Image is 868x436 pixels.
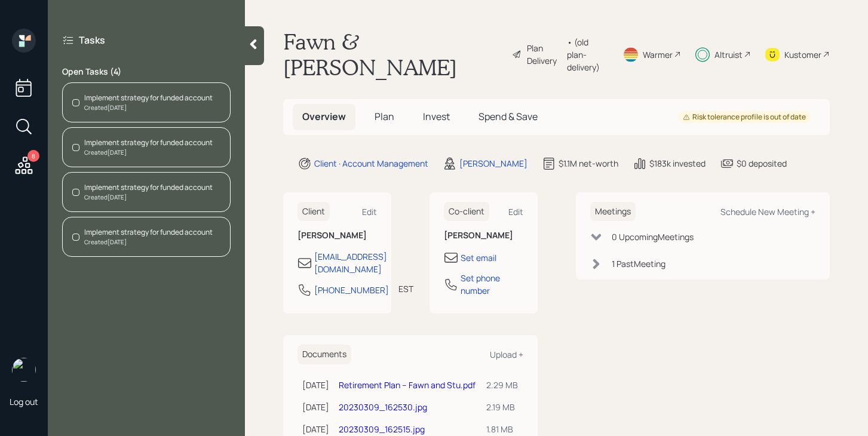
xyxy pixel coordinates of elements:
[339,379,476,391] a: Retirement Plan -- Fawn and Stu.pdf
[84,148,213,157] div: Created [DATE]
[490,349,523,360] div: Upload +
[302,423,329,435] div: [DATE]
[302,401,329,413] div: [DATE]
[27,150,39,162] div: 8
[84,103,213,112] div: Created [DATE]
[62,66,231,78] label: Open Tasks ( 4 )
[314,250,387,275] div: [EMAIL_ADDRESS][DOMAIN_NAME]
[375,110,394,123] span: Plan
[590,202,636,222] h6: Meetings
[649,157,706,170] div: $183k invested
[527,42,561,67] div: Plan Delivery
[84,238,213,247] div: Created [DATE]
[612,257,665,270] div: 1 Past Meeting
[84,227,213,238] div: Implement strategy for funded account
[283,29,502,80] h1: Fawn & [PERSON_NAME]
[12,358,36,382] img: michael-russo-headshot.png
[314,284,389,296] div: [PHONE_NUMBER]
[339,423,425,435] a: 20230309_162515.jpg
[302,110,346,123] span: Overview
[84,193,213,202] div: Created [DATE]
[559,157,618,170] div: $1.1M net-worth
[714,48,743,61] div: Altruist
[314,157,428,170] div: Client · Account Management
[297,345,351,364] h6: Documents
[398,283,413,295] div: EST
[461,272,523,297] div: Set phone number
[84,137,213,148] div: Implement strategy for funded account
[567,36,608,73] div: • (old plan-delivery)
[784,48,821,61] div: Kustomer
[737,157,787,170] div: $0 deposited
[683,112,806,122] div: Risk tolerance profile is out of date
[720,206,815,217] div: Schedule New Meeting +
[486,423,519,435] div: 1.81 MB
[444,231,523,241] h6: [PERSON_NAME]
[339,401,427,413] a: 20230309_162530.jpg
[459,157,527,170] div: [PERSON_NAME]
[297,202,330,222] h6: Client
[508,206,523,217] div: Edit
[612,231,694,243] div: 0 Upcoming Meeting s
[302,379,329,391] div: [DATE]
[79,33,105,47] label: Tasks
[423,110,450,123] span: Invest
[643,48,673,61] div: Warmer
[486,379,519,391] div: 2.29 MB
[479,110,538,123] span: Spend & Save
[297,231,377,241] h6: [PERSON_NAME]
[84,93,213,103] div: Implement strategy for funded account
[362,206,377,217] div: Edit
[444,202,489,222] h6: Co-client
[461,251,496,264] div: Set email
[84,182,213,193] div: Implement strategy for funded account
[10,396,38,407] div: Log out
[486,401,519,413] div: 2.19 MB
